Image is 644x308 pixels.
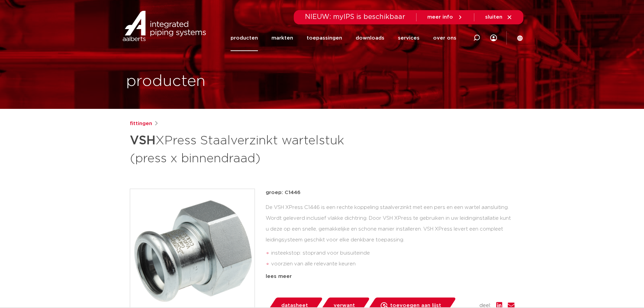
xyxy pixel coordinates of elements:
[427,15,453,20] span: meer info
[307,25,342,51] a: toepassingen
[130,135,156,147] strong: VSH
[130,131,384,167] h1: XPress Staalverzinkt wartelstuk (press x binnendraad)
[305,14,405,20] span: NIEUW: myIPS is beschikbaar
[271,248,515,259] li: insteekstop: stoprand voor buisuiteinde
[271,269,515,280] li: Leak Before Pressed-functie
[485,14,512,20] a: sluiten
[231,25,456,51] nav: Menu
[433,25,456,51] a: over ons
[271,25,293,51] a: markten
[485,15,502,20] span: sluiten
[231,25,258,51] a: producten
[130,120,152,128] a: fittingen
[266,189,515,197] p: groep: C1446
[271,259,515,269] li: voorzien van alle relevante keuren
[356,25,384,51] a: downloads
[266,273,515,281] div: lees meer
[398,25,420,51] a: services
[126,71,206,92] h1: producten
[427,14,463,20] a: meer info
[266,202,515,270] div: De VSH XPress C1446 is een rechte koppeling staalverzinkt met een pers en een wartel aansluiting....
